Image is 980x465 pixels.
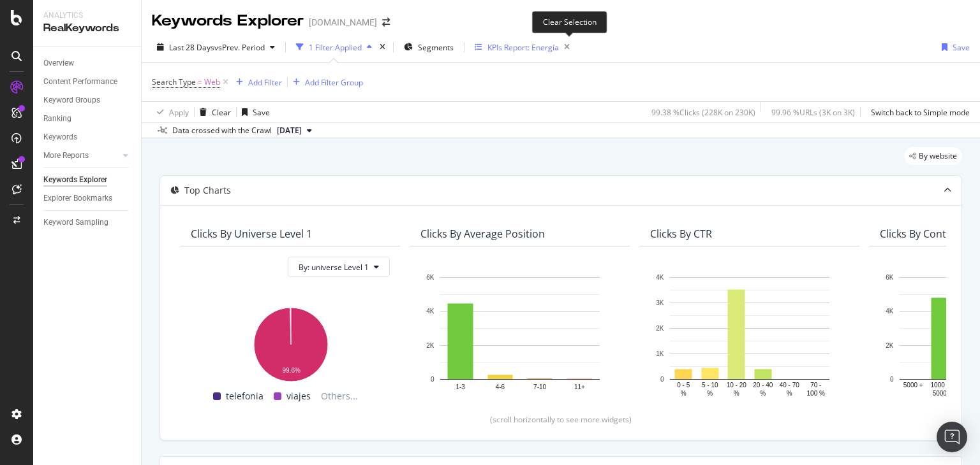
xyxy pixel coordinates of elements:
span: By: universe Level 1 [299,262,369,273]
div: Apply [169,107,189,118]
text: 0 - 5 [677,382,690,389]
button: Add Filter Group [288,75,363,90]
text: 4K [886,308,894,315]
span: = [198,76,202,87]
text: 1000 - [931,382,949,389]
text: % [734,390,739,397]
text: % [760,390,766,397]
div: [DOMAIN_NAME] [309,16,377,29]
span: Segments [418,42,454,53]
div: Switch back to Simple mode [871,107,970,118]
text: % [787,390,792,397]
text: 2K [886,342,894,349]
text: 40 - 70 [780,382,800,389]
div: Ranking [43,112,71,125]
a: Explorer Bookmarks [43,192,132,205]
button: KPIs Report: Energía [470,37,575,57]
div: Clicks By universe Level 1 [191,227,312,240]
div: 99.96 % URLs ( 3K on 3K ) [771,107,855,118]
text: 5000 [933,390,947,397]
span: Search Type [152,76,196,87]
span: viajes [286,389,311,404]
text: 10 - 20 [727,382,747,389]
button: Save [937,37,970,57]
span: Last 28 Days [169,42,214,53]
div: Clicks By Average Position [420,227,545,240]
button: Apply [152,102,189,122]
span: Web [204,73,220,91]
span: By website [919,152,957,160]
div: Clear Selection [532,11,607,33]
text: % [707,390,713,397]
text: 20 - 40 [753,382,773,389]
button: Last 28 DaysvsPrev. Period [152,37,280,57]
svg: A chart. [650,271,849,399]
div: A chart. [191,301,390,383]
div: Keyword Groups [43,94,100,107]
div: Clear [212,107,231,118]
button: Clear [195,102,231,122]
div: KPIs Report: Energía [487,42,559,53]
text: 6K [886,274,894,281]
a: Keyword Groups [43,94,132,107]
text: 1-3 [456,383,465,390]
span: vs Prev. Period [214,42,265,53]
div: Keywords [43,131,77,144]
button: By: universe Level 1 [288,257,390,277]
button: Switch back to Simple mode [866,102,970,122]
text: 6K [426,274,434,281]
div: legacy label [904,147,962,165]
span: telefonia [226,389,264,404]
a: Overview [43,57,132,70]
div: More Reports [43,149,89,162]
text: 0 [431,376,434,383]
text: 70 - [810,382,821,389]
div: Top Charts [184,184,231,197]
div: Data crossed with the Crawl [172,125,272,136]
div: 99.38 % Clicks ( 228K on 230K ) [651,107,755,118]
button: Save [237,102,270,122]
text: 4K [656,274,664,281]
div: Add Filter [248,77,282,88]
span: 2025 Aug. 31st [277,125,302,136]
text: 0 [890,376,894,383]
a: Content Performance [43,75,132,89]
a: More Reports [43,149,119,162]
text: 3K [656,299,664,306]
div: Content Performance [43,75,117,89]
text: 4K [426,308,434,315]
text: 2K [426,342,434,349]
a: Keyword Sampling [43,216,132,229]
div: Keywords Explorer [152,10,304,32]
text: 99.6% [283,368,301,375]
text: 0 [660,376,664,383]
div: RealKeywords [43,21,131,36]
div: Overview [43,57,74,70]
div: 1 Filter Applied [309,42,362,53]
div: Analytics [43,10,131,21]
text: 5000 + [903,382,923,389]
text: 1K [656,350,664,357]
text: 7-10 [533,383,546,390]
text: 5 - 10 [702,382,718,389]
button: Segments [399,37,459,57]
text: 100 % [807,390,825,397]
div: Save [953,42,970,53]
div: Save [253,107,270,118]
div: Explorer Bookmarks [43,192,112,205]
div: Open Intercom Messenger [937,422,967,452]
button: 1 Filter Applied [291,37,377,57]
div: (scroll horizontally to see more widgets) [175,414,946,425]
div: arrow-right-arrow-left [382,18,390,27]
div: Keyword Sampling [43,216,108,229]
div: Keywords Explorer [43,173,107,187]
a: Keywords [43,131,132,144]
a: Ranking [43,112,132,125]
div: Add Filter Group [305,77,363,88]
div: times [377,41,388,54]
text: 11+ [574,383,585,390]
text: 4-6 [496,383,505,390]
svg: A chart. [420,271,620,399]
